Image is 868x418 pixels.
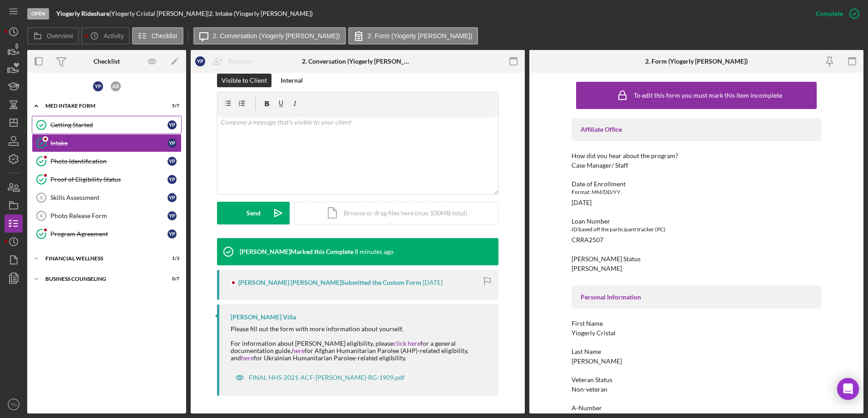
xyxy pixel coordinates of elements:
[50,139,168,147] div: Intake
[238,279,421,286] div: [PERSON_NAME] [PERSON_NAME] Submitted the Custom Form
[837,378,859,400] div: Open Intercom Messenger
[104,32,123,40] label: Activity
[572,265,622,272] div: [PERSON_NAME]
[32,207,182,225] a: 6Photo Release FormYP
[213,32,340,40] label: 2. Conversation (Yiogerly [PERSON_NAME])
[231,325,489,333] div: Please fill out the form with more information about yourself.
[45,103,157,109] div: MED Intake Form
[168,229,177,239] div: Y P
[222,74,267,87] div: Visible to Client
[11,402,17,407] text: TD
[240,248,353,255] div: [PERSON_NAME] Marked this Complete
[634,92,782,99] div: To edit this form you must mark this item incomplete
[368,32,473,40] label: 2. Form (Yiogerly [PERSON_NAME])
[231,368,409,387] button: FINAL HHS-2021-ACF-[PERSON_NAME]-RG-1909.pdf
[32,116,182,134] a: Getting StartedYP
[572,348,821,355] div: Last Name
[45,256,157,261] div: Financial Wellness
[47,32,73,40] label: Overview
[645,58,748,65] div: 2. Form (Yiogerly [PERSON_NAME])
[50,158,168,165] div: Photo Identification
[94,58,120,65] div: Checklist
[111,81,121,91] div: A R
[163,103,179,109] div: 5 / 7
[132,27,183,45] button: Checklist
[45,276,157,282] div: Business Counseling
[355,248,394,255] time: 2025-08-12 18:40
[93,81,103,91] div: Y P
[572,152,821,159] div: How did you hear about the program?
[32,225,182,243] a: Program AgreementYP
[581,294,812,301] div: Personal Information
[163,256,179,261] div: 1 / 3
[231,340,489,362] div: For information about [PERSON_NAME] eligibility, please for a general documentation guide, for Af...
[572,180,821,188] div: Date of Enrollment
[168,211,177,220] div: Y P
[807,5,863,23] button: Complete
[276,74,307,87] button: Internal
[50,230,168,238] div: Program Agreement
[281,74,303,87] div: Internal
[572,255,821,263] div: [PERSON_NAME] Status
[816,5,843,23] div: Complete
[572,320,821,327] div: First Name
[32,152,182,170] a: Photo IdentificationYP
[572,404,821,412] div: A-Number
[393,339,420,347] a: click here
[241,354,254,362] a: here
[423,279,443,286] time: 2024-11-26 20:16
[168,175,177,184] div: Y P
[111,10,209,17] div: Yiogerly Cristal [PERSON_NAME] |
[32,189,182,207] a: 5Skills AssessmentYP
[163,276,179,282] div: 0 / 7
[348,27,478,45] button: 2. Form (Yiogerly [PERSON_NAME])
[50,194,168,201] div: Skills Assessment
[217,74,271,87] button: Visible to Client
[572,329,616,337] div: Yiogerly Cristal
[572,188,821,197] div: Format: MM/DD/YY
[292,347,305,354] a: here
[40,195,43,200] tspan: 5
[81,27,129,45] button: Activity
[50,212,168,219] div: Photo Release Form
[191,52,261,70] button: YPReassign
[168,120,177,129] div: Y P
[195,56,205,66] div: Y P
[572,162,628,169] div: Case Manager/ Staff
[168,193,177,202] div: Y P
[247,202,261,224] div: Send
[32,134,182,152] a: IntakeYP
[40,213,43,219] tspan: 6
[50,176,168,183] div: Proof of Eligibility Status
[572,199,592,206] div: [DATE]
[56,10,109,17] b: Yiogerly Rideshare
[572,236,603,244] div: CRRA2507
[249,374,404,381] div: FINAL HHS-2021-ACF-[PERSON_NAME]-RG-1909.pdf
[168,157,177,166] div: Y P
[302,58,413,65] div: 2. Conversation (Yiogerly [PERSON_NAME])
[56,10,111,17] div: |
[228,52,252,70] div: Reassign
[217,202,290,224] button: Send
[32,170,182,189] a: Proof of Eligibility StatusYP
[572,386,607,393] div: Non-veteran
[209,10,313,17] div: 2. Intake (Yiogerly [PERSON_NAME])
[5,395,23,413] button: TD
[572,376,821,383] div: Veteran Status
[152,32,178,40] label: Checklist
[581,126,812,133] div: Affiliate Office
[50,121,168,129] div: Getting Started
[168,139,177,148] div: Y P
[231,313,296,321] div: [PERSON_NAME] Villa
[572,218,821,225] div: Loan Number
[193,27,346,45] button: 2. Conversation (Yiogerly [PERSON_NAME])
[27,8,49,20] div: Open
[572,358,622,365] div: [PERSON_NAME]
[27,27,79,45] button: Overview
[572,225,821,234] div: ID based off the participant tracker (PC)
